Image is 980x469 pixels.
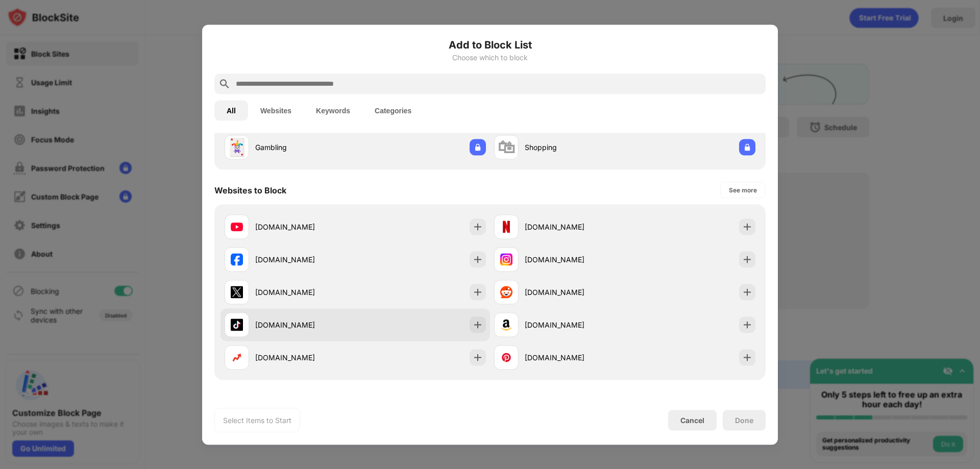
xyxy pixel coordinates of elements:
img: favicons [500,351,512,363]
div: [DOMAIN_NAME] [255,319,355,330]
div: [DOMAIN_NAME] [255,287,355,298]
div: Shopping [525,142,625,153]
button: Keywords [304,100,362,120]
div: Your Top Visited Websites [214,395,321,405]
div: [DOMAIN_NAME] [255,352,355,363]
div: [DOMAIN_NAME] [255,221,355,232]
div: [DOMAIN_NAME] [255,254,355,265]
div: See more [729,185,757,195]
img: favicons [231,318,243,331]
button: Websites [248,100,304,120]
div: Done [735,416,753,424]
div: [DOMAIN_NAME] [525,287,625,298]
img: favicons [231,286,243,298]
div: Cancel [680,416,704,425]
img: search.svg [218,78,231,90]
div: Gambling [255,142,355,153]
img: favicons [231,351,243,363]
img: favicons [231,220,243,233]
button: Categories [362,100,424,120]
div: [DOMAIN_NAME] [525,352,625,363]
div: [DOMAIN_NAME] [525,221,625,232]
h6: Add to Block List [214,37,766,52]
div: Select Items to Start [223,415,291,425]
div: Choose which to block [214,53,766,61]
div: [DOMAIN_NAME] [525,254,625,265]
img: favicons [500,220,512,233]
div: [DOMAIN_NAME] [525,319,625,330]
button: All [214,100,248,120]
img: favicons [500,318,512,331]
div: Websites to Block [214,185,286,195]
img: favicons [231,253,243,265]
div: 🃏 [226,137,248,158]
img: favicons [500,253,512,265]
img: favicons [500,286,512,298]
div: 🛍 [498,137,515,158]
